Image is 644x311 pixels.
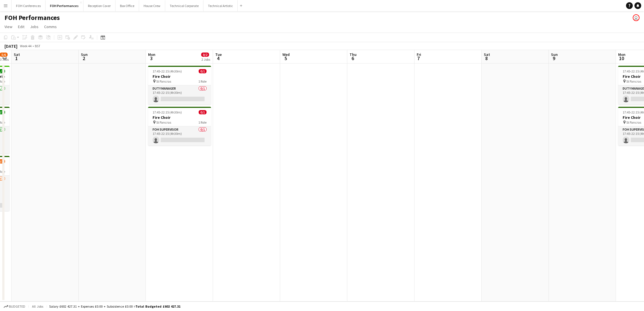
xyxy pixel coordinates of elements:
span: Comms [44,24,57,29]
h3: Fire Choir [148,115,211,120]
span: Total Budgeted £602 427.31 [135,304,180,308]
button: Technical Corporate [165,0,203,11]
span: View [4,24,12,29]
span: Sun [81,52,88,57]
span: 1 Role [198,79,207,83]
button: Reception Cover [83,0,115,11]
app-card-role: Duty Manager0/117:45-22:15 (4h30m) [148,85,211,105]
div: [DATE] [4,43,17,49]
h3: Fire Choir [148,74,211,79]
span: St Pancras [156,79,171,83]
span: St Pancras [156,120,171,124]
span: 10 [617,55,625,62]
button: FOH Conferences [12,0,46,11]
span: 17:45-22:15 (4h30m) [153,69,182,73]
span: 1 Role [198,120,207,124]
span: Thu [350,52,357,57]
span: 1 [13,55,20,62]
span: Wed [282,52,290,57]
span: Sat [484,52,490,57]
div: Salary £602 427.31 + Expenses £0.00 + Subsistence £0.00 = [49,304,180,308]
span: Sat [14,52,20,57]
app-job-card: 17:45-22:15 (4h30m)0/1Fire Choir St Pancras1 RoleDuty Manager0/117:45-22:15 (4h30m) [148,66,211,105]
span: Fri [417,52,421,57]
app-user-avatar: Visitor Services [633,14,640,21]
span: Sun [551,52,558,57]
span: Tue [215,52,222,57]
div: BST [35,44,40,48]
button: Budgeted [3,303,26,310]
button: Technical Artistic [203,0,238,11]
span: Mon [618,52,625,57]
a: View [2,23,15,30]
span: 0/2 [201,53,209,57]
span: All jobs [31,304,44,308]
h1: FOH Performances [4,13,60,22]
button: FOH Performances [46,0,83,11]
a: Comms [42,23,59,30]
span: Mon [148,52,155,57]
span: 4 [214,55,222,62]
span: Budgeted [9,305,25,308]
a: Edit [16,23,27,30]
span: 9 [550,55,558,62]
span: 8 [483,55,490,62]
span: Week 44 [19,44,33,48]
app-job-card: 17:45-22:15 (4h30m)0/1Fire Choir St Pancras1 RoleFOH Supervisor0/117:45-22:15 (4h30m) [148,107,211,146]
span: Edit [18,24,24,29]
span: 5 [282,55,290,62]
span: 2 [80,55,88,62]
button: Box Office [115,0,139,11]
app-card-role: FOH Supervisor0/117:45-22:15 (4h30m) [148,126,211,146]
span: St Pancras [626,79,641,83]
span: 0/1 [199,110,207,114]
span: 6 [349,55,357,62]
div: 2 Jobs [201,57,210,62]
span: 17:45-22:15 (4h30m) [153,110,182,114]
span: 7 [416,55,421,62]
span: Jobs [30,24,38,29]
span: 3 [147,55,155,62]
button: House Crew [139,0,165,11]
span: St Pancras [626,120,641,124]
span: 0/1 [199,69,207,73]
a: Jobs [28,23,41,30]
